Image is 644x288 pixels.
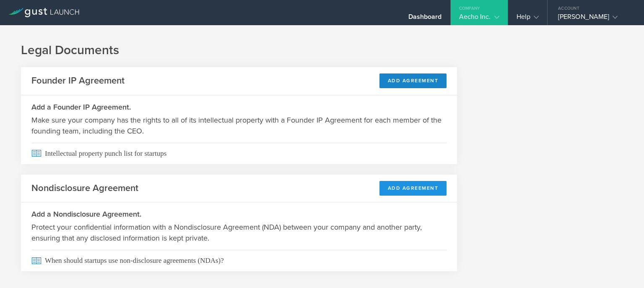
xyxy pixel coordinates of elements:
span: Intellectual property punch list for startups [31,143,447,164]
a: When should startups use non-disclosure agreements (NDAs)? [21,250,457,271]
iframe: Chat Widget [602,248,644,288]
p: Protect your confidential information with a Nondisclosure Agreement (NDA) between your company a... [31,222,447,243]
h3: Add a Founder IP Agreement. [31,102,447,113]
div: Dashboard [408,13,442,25]
button: Add Agreement [379,73,447,88]
h1: Legal Documents [21,42,623,59]
div: Help [517,13,539,25]
p: Make sure your company has the rights to all of its intellectual property with a Founder IP Agree... [31,115,447,136]
button: Add Agreement [379,181,447,196]
h2: Founder IP Agreement [31,75,125,87]
a: Intellectual property punch list for startups [21,143,457,164]
div: Aecho Inc. [459,13,499,25]
span: When should startups use non-disclosure agreements (NDAs)? [31,250,447,271]
div: [PERSON_NAME] [558,13,629,25]
h3: Add a Nondisclosure Agreement. [31,209,447,220]
h2: Nondisclosure Agreement [31,182,138,194]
